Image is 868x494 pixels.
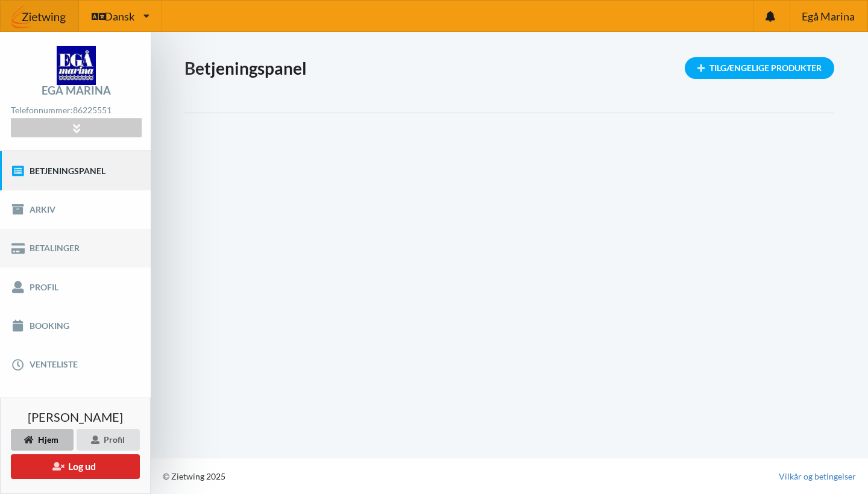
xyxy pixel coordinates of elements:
[11,454,140,479] button: Log ud
[57,46,96,85] img: logo
[28,411,123,423] span: [PERSON_NAME]
[11,102,141,119] div: Telefonnummer:
[685,57,834,79] div: Tilgængelige Produkter
[184,57,834,79] h1: Betjeningspanel
[779,471,856,483] a: Vilkår og betingelser
[802,11,855,22] span: Egå Marina
[73,105,112,115] strong: 86225551
[11,429,74,451] div: Hjem
[77,429,140,451] div: Profil
[104,11,134,22] span: Dansk
[42,85,111,96] div: Egå Marina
